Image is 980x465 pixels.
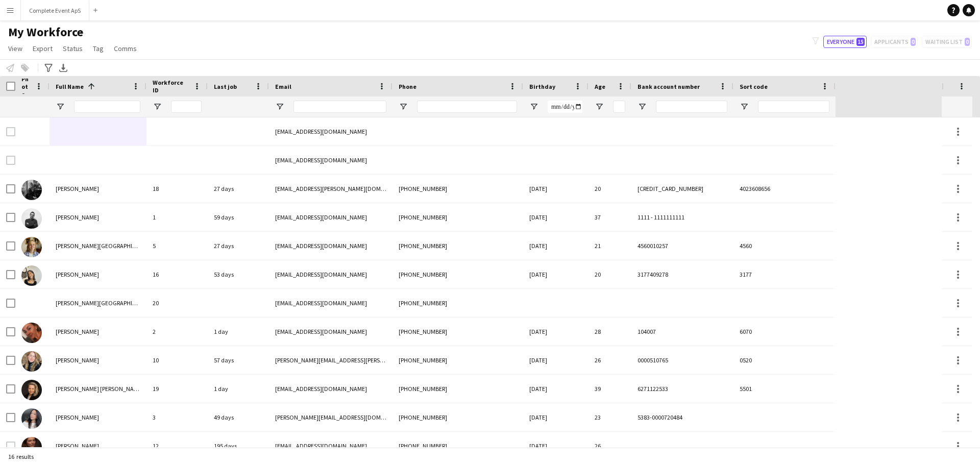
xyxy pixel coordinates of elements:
div: 19 [146,375,208,403]
button: Open Filter Menu [56,102,65,111]
img: Emilie Budde-Lund [21,237,42,257]
div: 1 day [208,375,269,403]
div: 1 day [208,317,269,346]
span: Full Name [56,83,84,90]
span: 0000510765 [638,356,668,364]
span: [PERSON_NAME] [56,185,99,192]
button: Open Filter Menu [529,102,538,111]
a: Tag [89,42,108,55]
span: 0520 [740,356,752,364]
span: 5501 [740,385,752,393]
div: 12 [146,432,208,460]
span: 6271122533 [638,385,668,393]
img: Maria Boujakhrout [21,408,42,429]
button: Open Filter Menu [275,102,284,111]
span: 4560 [740,242,752,250]
span: 104007 [638,328,656,335]
span: 6070 [740,328,752,335]
span: [PERSON_NAME][GEOGRAPHIC_DATA] [56,242,155,250]
input: Age Filter Input [613,101,625,113]
button: Complete Event ApS [21,1,89,20]
span: My Workforce [8,25,83,40]
div: [DATE] [523,375,589,403]
a: Export [29,42,57,55]
span: [PERSON_NAME] [PERSON_NAME] [56,385,143,393]
button: Open Filter Menu [153,102,162,111]
app-action-btn: Export XLSX [57,62,69,74]
div: 16 [146,260,208,288]
div: [DATE] [523,175,589,203]
div: [PHONE_NUMBER] [393,260,523,288]
div: 5 [146,232,208,260]
div: 57 days [208,346,269,374]
div: [EMAIL_ADDRESS][DOMAIN_NAME] [269,289,393,317]
span: 4560010257 [638,242,668,250]
span: [PERSON_NAME] [56,328,99,335]
button: Open Filter Menu [399,102,408,111]
app-action-btn: Advanced filters [42,62,55,74]
div: [EMAIL_ADDRESS][DOMAIN_NAME] [269,146,393,174]
div: [EMAIL_ADDRESS][DOMAIN_NAME] [269,375,393,403]
span: Workforce ID [153,79,189,94]
img: Louise Mühlmann [21,351,42,372]
div: [EMAIL_ADDRESS][DOMAIN_NAME] [269,117,393,145]
div: 195 days [208,432,269,460]
div: 26 [589,432,631,460]
input: Sort code Filter Input [758,101,829,113]
span: [CREDIT_CARD_NUMBER] [638,185,703,192]
div: [EMAIL_ADDRESS][DOMAIN_NAME] [269,203,393,231]
input: Email Filter Input [293,101,386,113]
input: Row Selection is disabled for this row (unchecked) [6,156,15,165]
div: [PHONE_NUMBER] [393,175,523,203]
div: 1 [146,203,208,231]
span: Export [33,44,53,53]
div: 27 days [208,232,269,260]
div: [PHONE_NUMBER] [393,317,523,346]
span: [PERSON_NAME] [56,213,99,221]
span: [PERSON_NAME] [56,442,99,450]
a: Status [59,42,87,55]
span: [PERSON_NAME] [56,271,99,278]
span: Last job [214,83,237,90]
div: 27 days [208,175,269,203]
img: Louise Stoltze Møller [21,380,42,400]
div: [PHONE_NUMBER] [393,346,523,374]
div: [EMAIL_ADDRESS][DOMAIN_NAME] [269,260,393,288]
span: Photo [21,75,31,98]
div: 28 [589,317,631,346]
input: Bank account number Filter Input [656,101,727,113]
div: 26 [589,346,631,374]
span: 3177409278 [638,271,668,278]
span: [PERSON_NAME] [56,356,99,364]
span: Sort code [740,83,768,90]
div: 37 [589,203,631,231]
input: Phone Filter Input [417,101,517,113]
span: Birthday [529,83,555,90]
div: 21 [589,232,631,260]
div: [EMAIL_ADDRESS][DOMAIN_NAME] [269,432,393,460]
input: Workforce ID Filter Input [171,101,202,113]
div: 20 [146,289,208,317]
div: [DATE] [523,403,589,431]
input: Full Name Filter Input [74,101,140,113]
div: 53 days [208,260,269,288]
div: [DATE] [523,203,589,231]
div: 3 [146,403,208,431]
div: [PHONE_NUMBER] [393,375,523,403]
div: [DATE] [523,432,589,460]
div: 20 [589,175,631,203]
div: [PHONE_NUMBER] [393,203,523,231]
span: 15 [856,38,865,46]
span: Email [275,83,291,90]
div: [PERSON_NAME][EMAIL_ADDRESS][PERSON_NAME][DOMAIN_NAME] [269,346,393,374]
span: Comms [114,44,137,53]
button: Open Filter Menu [595,102,604,111]
img: Annabella Madsen [21,180,42,200]
input: Row Selection is disabled for this row (unchecked) [6,127,15,136]
div: [PERSON_NAME][EMAIL_ADDRESS][DOMAIN_NAME] [269,403,393,431]
div: [EMAIL_ADDRESS][PERSON_NAME][DOMAIN_NAME] [269,175,393,203]
div: 23 [589,403,631,431]
a: Comms [110,42,141,55]
span: Bank account number [638,83,700,90]
img: Ida Lillie [21,265,42,286]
